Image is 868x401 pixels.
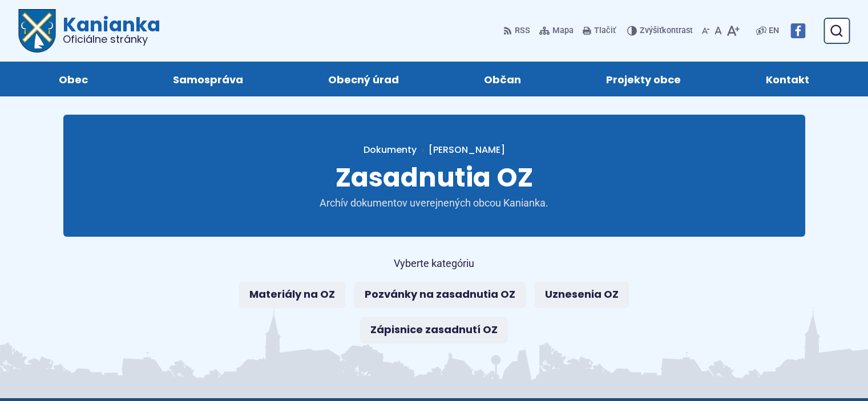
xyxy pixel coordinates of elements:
[239,282,345,308] a: Materiály na OZ
[336,159,533,196] span: Zasadnutia OZ
[56,15,160,44] span: Kanianka
[606,62,681,96] span: Projekty obce
[364,143,417,156] a: Dokumenty
[627,19,695,43] button: Zvýšiťkontrast
[354,282,526,308] a: Pozvánky na zasadnutia OZ
[537,19,576,43] a: Mapa
[724,19,742,43] button: Zväčšiť veľkosť písma
[700,19,712,43] button: Zmenšiť veľkosť písma
[429,143,505,156] span: [PERSON_NAME]
[417,143,505,156] a: [PERSON_NAME]
[640,26,662,35] span: Zvýšiť
[59,62,88,96] span: Obec
[232,255,637,273] p: Vyberte kategóriu
[766,62,809,96] span: Kontakt
[18,9,56,52] img: Prejsť na domovskú stránku
[27,62,119,96] a: Obec
[535,282,629,308] a: Uznesenia OZ
[173,62,243,96] span: Samospráva
[640,26,693,36] span: kontrast
[297,62,430,96] a: Obecný úrad
[453,62,552,96] a: Občan
[484,62,521,96] span: Občan
[142,62,274,96] a: Samospráva
[769,24,779,38] span: EN
[503,19,532,43] a: RSS
[297,197,571,210] p: Archív dokumentov uverejnených obcou Kanianka.
[580,19,618,43] button: Tlačiť
[18,9,160,52] a: Logo Kanianka, prejsť na domovskú stránku.
[790,23,805,38] img: Prejsť na Facebook stránku
[594,26,616,36] span: Tlačiť
[360,317,508,343] a: Zápisnice zasadnutí OZ
[552,24,574,38] span: Mapa
[328,62,399,96] span: Obecný úrad
[515,24,530,38] span: RSS
[575,62,712,96] a: Projekty obce
[63,34,160,44] span: Oficiálne stránky
[735,62,841,96] a: Kontakt
[712,19,724,43] button: Nastaviť pôvodnú veľkosť písma
[766,24,781,38] a: EN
